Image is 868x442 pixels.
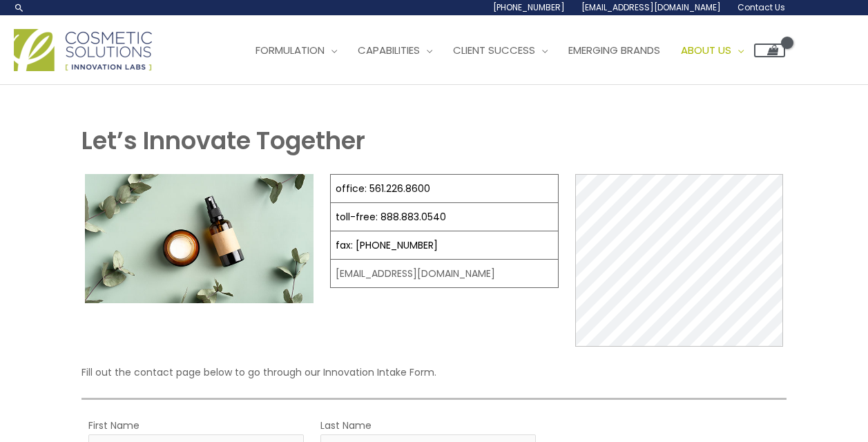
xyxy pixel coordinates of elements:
[358,43,420,57] span: Capabilities
[558,30,671,71] a: Emerging Brands
[681,43,731,57] span: About Us
[493,1,565,13] span: [PHONE_NUMBER]
[737,1,785,13] span: Contact Us
[85,174,314,302] img: Contact page image for private label skincare manufacturer Cosmetic solutions shows a skin care b...
[336,238,438,252] a: fax: [PHONE_NUMBER]
[255,43,325,57] span: Formulation
[336,210,446,224] a: toll-free: 888.883.0540
[671,30,754,71] a: About Us
[81,124,365,157] strong: Let’s Innovate Together
[453,43,535,57] span: Client Success
[88,416,139,434] label: First Name
[14,29,152,71] img: Cosmetic Solutions Logo
[245,30,347,71] a: Formulation
[754,44,785,57] a: View Shopping Cart, empty
[581,1,721,13] span: [EMAIL_ADDRESS][DOMAIN_NAME]
[320,416,372,434] label: Last Name
[336,182,430,195] a: office: 561.226.8600
[81,363,787,381] p: Fill out the contact page below to go through our Innovation Intake Form.
[331,260,559,288] td: [EMAIL_ADDRESS][DOMAIN_NAME]
[14,2,25,13] a: Search icon link
[568,43,660,57] span: Emerging Brands
[443,30,558,71] a: Client Success
[347,30,443,71] a: Capabilities
[235,30,785,71] nav: Site Navigation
